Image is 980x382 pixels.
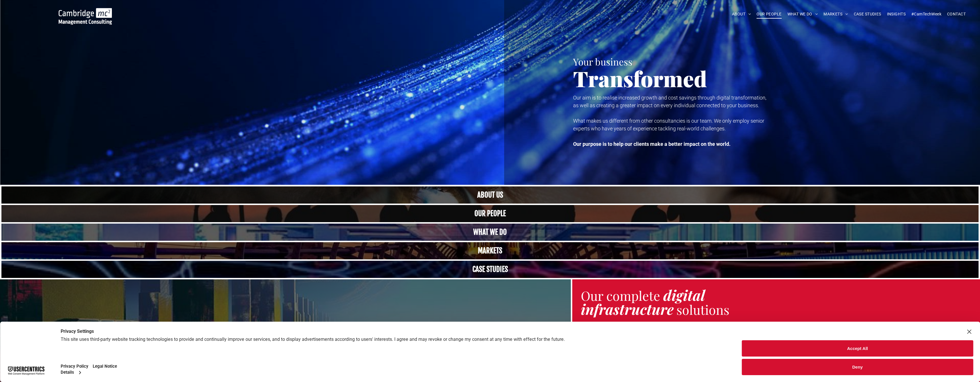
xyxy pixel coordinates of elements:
a: OUR PEOPLE [754,10,784,19]
a: ABOUT [729,10,754,19]
strong: Our purpose is to help our clients make a better impact on the world. [573,141,730,147]
a: Telecoms | Decades of Experience Across Multiple Industries & Regions [1,242,979,259]
span: Our complete [581,287,660,304]
a: WHAT WE DO [785,10,821,19]
a: A crowd in silhouette at sunset, on a rise or lookout point [1,205,979,222]
strong: infrastructure [581,299,674,319]
span: OUR PEOPLE [757,10,781,19]
a: Case Studies | Cambridge Management Consulting > Case Studies [1,261,979,278]
span: What makes us different from other consultancies is our team. We only employ senior experts who h... [573,118,764,132]
span: Transformed [573,64,707,93]
a: CONTACT [944,10,969,19]
strong: digital [663,285,705,305]
a: #CamTechWeek [908,10,944,19]
a: Your Business Transformed | Cambridge Management Consulting [59,9,112,15]
span: Your business [573,55,632,68]
a: CASE STUDIES [851,10,884,19]
span: solutions [676,301,729,318]
a: INSIGHTS [884,10,908,19]
a: Close up of woman's face, centered on her eyes [1,186,979,204]
img: Cambridge MC Logo, subsea [59,8,112,25]
span: Our aim is to realise increased growth and cost savings through digital transformation, as well a... [573,95,766,108]
a: MARKETS [821,10,851,19]
a: A yoga teacher lifting his whole body off the ground in the peacock pose [1,224,979,241]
